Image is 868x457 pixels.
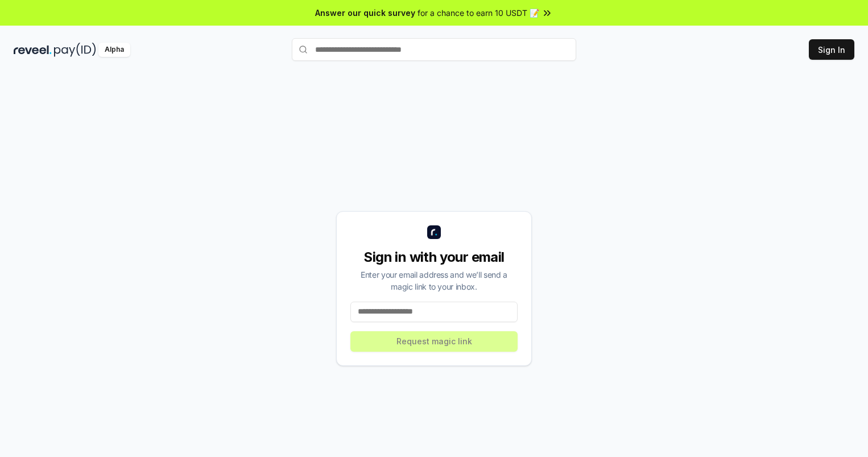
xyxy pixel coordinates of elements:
img: reveel_dark [14,43,52,57]
span: for a chance to earn 10 USDT 📝 [418,7,539,19]
span: Answer our quick survey [315,7,415,19]
button: Sign In [809,39,854,60]
div: Sign in with your email [350,248,518,266]
div: Alpha [98,43,130,57]
img: pay_id [54,43,96,57]
div: Enter your email address and we’ll send a magic link to your inbox. [350,269,518,293]
img: logo_small [427,225,441,239]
